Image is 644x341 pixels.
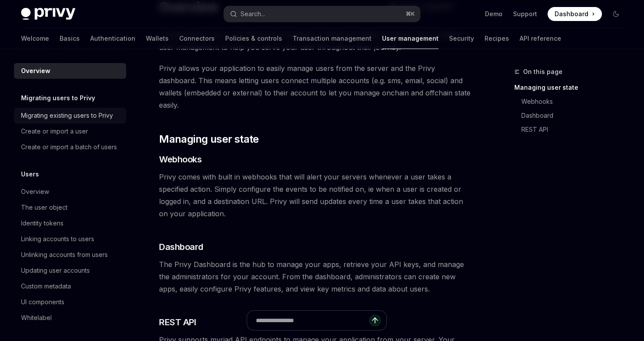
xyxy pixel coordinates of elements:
[14,200,126,215] a: The user object
[21,142,117,152] div: Create or import a batch of users
[14,108,126,123] a: Migrating existing users to Privy
[14,139,126,155] a: Create or import a batch of users
[548,7,602,21] a: Dashboard
[90,28,135,49] a: Authentication
[14,294,126,310] a: UI components
[406,11,415,18] span: ⌘ K
[21,265,90,276] div: Updating user accounts
[21,250,108,260] div: Unlinking accounts from users
[514,109,630,123] a: Dashboard
[225,28,282,49] a: Policies & controls
[14,63,126,79] a: Overview
[21,202,67,213] div: The user object
[21,234,94,244] div: Linking accounts to users
[14,215,126,231] a: Identity tokens
[14,184,126,200] a: Overview
[21,313,52,323] div: Whitelabel
[224,6,420,22] button: Search...⌘K
[520,28,561,49] a: API reference
[14,310,126,326] a: Whitelabel
[159,62,474,111] span: Privy allows your application to easily manage users from the server and the Privy dashboard. Thi...
[159,258,474,295] span: The Privy Dashboard is the hub to manage your apps, retrieve your API keys, and manage the admini...
[21,110,113,121] div: Migrating existing users to Privy
[514,123,630,137] a: REST API
[256,311,369,330] input: Ask a question...
[514,95,630,109] a: Webhooks
[21,281,71,292] div: Custom metadata
[485,28,509,49] a: Recipes
[449,28,474,49] a: Security
[146,28,169,49] a: Wallets
[21,126,88,137] div: Create or import a user
[159,171,474,220] span: Privy comes with built in webhooks that will alert your servers whenever a user takes a specified...
[523,67,563,77] span: On this page
[159,153,202,165] span: Webhooks
[179,28,215,49] a: Connectors
[21,28,49,49] a: Welcome
[14,247,126,263] a: Unlinking accounts from users
[293,28,372,49] a: Transaction management
[514,81,630,95] a: Managing user state
[21,297,64,307] div: UI components
[159,241,203,253] span: Dashboard
[21,93,95,103] h5: Migrating users to Privy
[21,169,39,179] h5: Users
[555,10,588,18] span: Dashboard
[21,8,75,20] img: dark logo
[382,28,439,49] a: User management
[14,231,126,247] a: Linking accounts to users
[485,10,502,18] a: Demo
[21,66,50,76] div: Overview
[14,263,126,278] a: Updating user accounts
[14,123,126,139] a: Create or import a user
[21,218,64,229] div: Identity tokens
[14,278,126,294] a: Custom metadata
[60,28,80,49] a: Basics
[369,314,381,327] button: Send message
[159,132,259,146] span: Managing user state
[21,186,49,197] div: Overview
[609,7,623,21] button: Toggle dark mode
[241,9,265,19] div: Search...
[513,10,537,18] a: Support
